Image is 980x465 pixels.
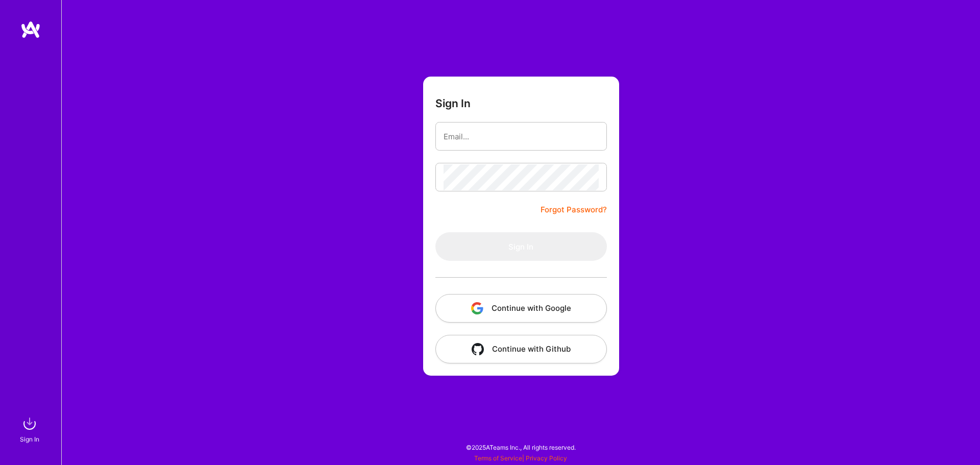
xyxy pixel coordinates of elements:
[472,343,484,355] img: icon
[435,232,607,261] button: Sign In
[435,335,607,363] button: Continue with Github
[471,302,483,314] img: icon
[541,204,607,216] a: Forgot Password?
[444,124,599,150] input: Email...
[21,413,40,445] a: sign inSign In
[474,454,522,462] a: Terms of Service
[526,454,567,462] a: Privacy Policy
[20,20,41,39] img: logo
[474,454,567,462] span: |
[435,294,607,323] button: Continue with Google
[20,434,39,445] div: Sign In
[61,434,980,460] div: © 2025 ATeams Inc., All rights reserved.
[435,97,471,110] h3: Sign In
[19,413,40,434] img: sign in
